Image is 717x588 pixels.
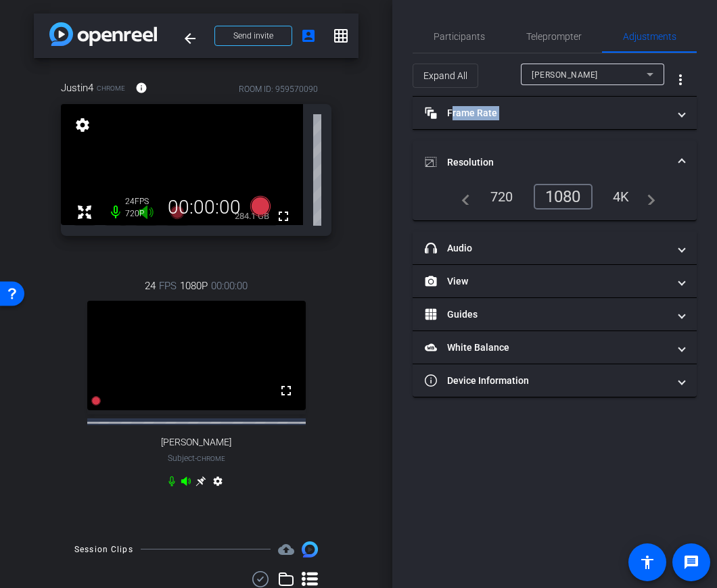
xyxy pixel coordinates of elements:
button: Send invite [214,26,292,46]
div: 24 [125,196,159,207]
span: 00:00:00 [211,278,248,293]
mat-expansion-panel-header: Audio [413,232,697,264]
span: Expand All [423,63,467,89]
mat-icon: arrow_back [182,30,198,47]
mat-icon: navigate_next [639,189,655,205]
span: Justin4 [61,80,93,95]
div: 4K [603,185,640,208]
span: Send invite [233,30,273,41]
span: Subject [168,452,225,464]
span: Destinations for your clips [278,541,294,558]
mat-panel-title: Audio [425,241,668,255]
span: Participants [434,32,485,41]
span: [PERSON_NAME] [161,437,231,448]
span: FPS [135,197,149,206]
span: Teleprompter [526,32,582,41]
span: 1080P [180,278,208,293]
span: Chrome [97,83,125,93]
mat-expansion-panel-header: Resolution [413,141,697,184]
mat-icon: message [683,554,699,570]
mat-icon: more_vert [672,72,689,88]
mat-panel-title: Guides [425,308,668,322]
span: 24 [145,278,156,293]
mat-expansion-panel-header: White Balance [413,331,697,364]
div: 00:00:00 [159,196,250,219]
span: Adjustments [623,32,676,41]
div: 1080 [534,184,593,210]
div: Resolution [413,184,697,220]
button: More Options for Adjustments Panel [664,64,697,96]
span: [PERSON_NAME] [532,70,598,80]
mat-panel-title: White Balance [425,341,668,355]
mat-icon: info [135,82,147,94]
div: 720P [125,208,159,219]
mat-expansion-panel-header: Frame Rate [413,97,697,129]
button: Expand All [413,64,478,88]
div: Session Clips [74,543,133,556]
span: Chrome [197,455,225,462]
mat-panel-title: Frame Rate [425,106,668,120]
mat-panel-title: View [425,274,668,289]
mat-icon: grid_on [333,28,349,44]
mat-icon: cloud_upload [278,541,294,558]
mat-icon: account_box [300,28,317,44]
mat-icon: accessibility [639,554,655,570]
mat-icon: navigate_before [454,189,470,205]
mat-icon: fullscreen [278,383,294,399]
mat-panel-title: Device Information [425,374,668,388]
mat-icon: settings [210,476,226,492]
span: FPS [159,278,177,293]
mat-icon: fullscreen [275,208,292,224]
div: ROOM ID: 959570090 [239,83,318,95]
mat-expansion-panel-header: View [413,265,697,297]
mat-icon: settings [73,117,92,133]
div: 720 [480,185,524,208]
mat-expansion-panel-header: Device Information [413,364,697,397]
mat-expansion-panel-header: Guides [413,298,697,330]
img: Session clips [302,541,318,558]
mat-panel-title: Resolution [425,155,668,170]
img: app-logo [49,22,157,46]
span: - [195,454,197,463]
